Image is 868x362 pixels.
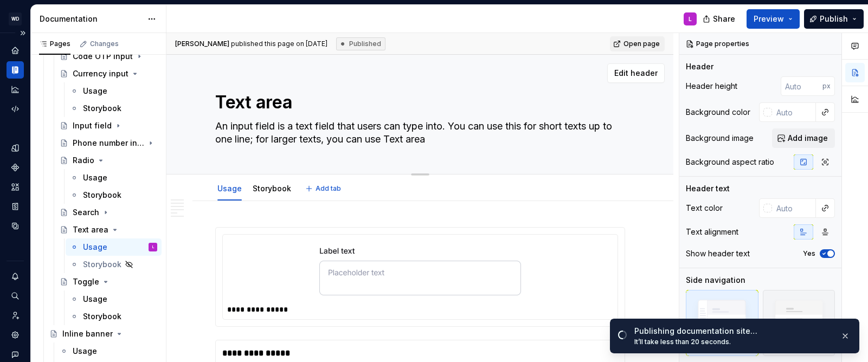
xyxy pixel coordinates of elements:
a: Storybook [66,308,162,325]
div: Input field [73,120,112,131]
a: Search [55,204,162,221]
a: Currency input [55,65,162,82]
div: Usage [213,177,246,199]
div: Side navigation [686,275,745,286]
a: Invite team [7,307,24,324]
a: Usage [66,290,162,308]
button: Preview [747,9,800,29]
a: Usage [66,82,162,100]
a: Usage [66,169,162,186]
div: Usage [73,346,97,357]
span: Preview [754,14,784,24]
button: Edit header [607,63,665,83]
a: Input field [55,117,162,134]
input: Auto [772,198,816,218]
button: Share [697,9,742,29]
div: Storybook [83,311,121,322]
div: Visible [686,290,758,356]
a: Phone number input [55,134,162,152]
span: Edit header [614,68,658,79]
div: Storybook [248,177,295,199]
a: Storybook stories [7,198,24,215]
div: Storybook [83,190,121,201]
div: Background image [686,133,754,144]
div: Header [686,61,713,72]
div: Inline banner [62,328,113,339]
textarea: Text area [213,89,623,115]
div: Storybook [83,259,121,270]
div: Code OTP input [73,51,133,62]
div: Usage [83,172,107,183]
div: Changes [90,40,119,48]
div: Published [336,37,385,50]
div: Usage [83,242,107,253]
a: Text area [55,221,162,238]
a: Usage [217,184,242,193]
a: UsageL [66,238,162,256]
a: Usage [55,342,162,360]
input: Auto [772,102,816,122]
div: Components [7,159,24,176]
a: Storybook [253,184,291,193]
div: Usage [83,86,107,96]
a: Analytics [7,81,24,98]
a: Storybook [66,256,162,273]
a: Inline banner [45,325,162,342]
div: WD [9,12,22,25]
a: Data sources [7,217,24,235]
a: Open page [610,36,665,51]
a: Storybook [66,100,162,117]
div: It’ll take less than 20 seconds. [634,338,832,346]
div: Search [73,207,99,218]
div: Header text [686,183,730,194]
div: Background aspect ratio [686,157,774,167]
button: Add tab [302,181,346,196]
label: Yes [803,249,815,258]
button: Add image [772,128,835,148]
div: Search ⌘K [7,287,24,305]
span: Publish [820,14,848,24]
div: Text alignment [686,227,738,237]
a: Toggle [55,273,162,290]
div: Radio [73,155,94,166]
div: Background color [686,107,750,118]
a: Home [7,42,24,59]
div: Show header text [686,248,750,259]
div: Text color [686,203,723,214]
a: Storybook [66,186,162,204]
button: Publish [804,9,864,29]
div: Pages [39,40,70,48]
div: L [152,242,154,253]
a: Settings [7,326,24,344]
a: Documentation [7,61,24,79]
span: [PERSON_NAME] [175,40,229,48]
a: Code automation [7,100,24,118]
p: px [822,82,831,90]
div: Header height [686,81,737,92]
button: WD [2,7,28,30]
a: Assets [7,178,24,196]
a: Code OTP input [55,48,162,65]
span: Share [713,14,735,24]
button: Notifications [7,268,24,285]
div: Currency input [73,68,128,79]
div: Documentation [40,14,142,24]
div: Usage [83,294,107,305]
a: Design tokens [7,139,24,157]
a: Radio [55,152,162,169]
span: published this page on [DATE] [175,40,327,48]
div: L [689,15,692,23]
div: Text area [73,224,108,235]
span: Open page [623,40,660,48]
div: Publishing documentation site… [634,326,832,337]
div: Phone number input [73,138,144,148]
